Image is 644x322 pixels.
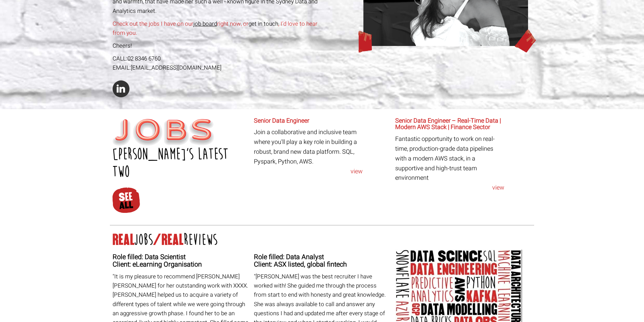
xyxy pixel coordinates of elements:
div: EMAIL: [113,63,320,72]
div: CALL: [113,54,320,63]
h4: Role filled: Data Scientist Client: eLearning Organisation [113,253,249,268]
img: Jobs [113,119,214,146]
img: See All Jobs [112,187,140,214]
h2: [PERSON_NAME]’s latest two [113,146,249,181]
span: jobs [135,231,153,249]
article: Join a collaborative and inclusive team where you'll play a key role in building a robust, brand ... [254,118,363,177]
a: [EMAIL_ADDRESS][DOMAIN_NAME] [131,64,221,72]
h6: Senior Data Engineer [254,118,363,124]
p: Cheers! [113,41,320,50]
p: Check out the jobs I have on our right now, or , I’d love to hear from you. [113,19,320,38]
article: Fantastic opportunity to work on real-time, production-grade data pipelines with a modern AWS sta... [395,118,504,193]
a: view [395,183,504,193]
h4: Role filled: Data Analyst Client: ASX listed, global fintech [254,253,390,268]
a: 02 8346 6760 [127,54,161,63]
span: reviews [184,231,218,249]
h2: real /real [113,234,532,246]
a: get in touch [248,20,278,28]
h6: Senior Data Engineer – Real-Time Data | Modern AWS Stack | Finance Sector [395,118,504,131]
a: view [254,167,363,177]
a: job board [193,20,217,28]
